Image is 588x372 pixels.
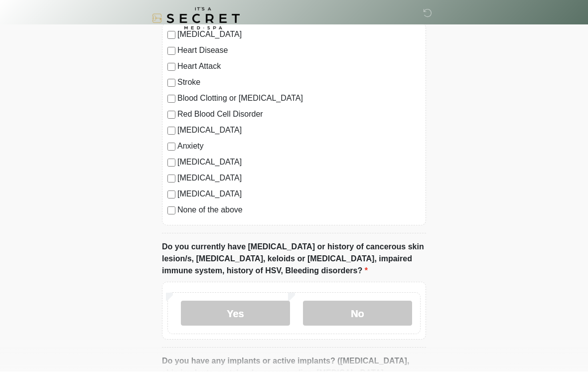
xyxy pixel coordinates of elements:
[167,143,175,151] input: Anxiety
[181,301,290,326] label: Yes
[177,125,421,137] label: [MEDICAL_DATA]
[167,191,175,199] input: [MEDICAL_DATA]
[167,47,175,55] input: Heart Disease
[167,207,175,215] input: None of the above
[177,77,421,89] label: Stroke
[167,159,175,167] input: [MEDICAL_DATA]
[303,301,412,326] label: No
[152,7,240,30] img: It's A Secret Med Spa Logo
[162,241,426,277] label: Do you currently have [MEDICAL_DATA] or history of cancerous skin lesion/s, [MEDICAL_DATA], keloi...
[167,79,175,87] input: Stroke
[177,109,421,121] label: Red Blood Cell Disorder
[177,173,421,185] label: [MEDICAL_DATA]
[177,141,421,153] label: Anxiety
[167,63,175,71] input: Heart Attack
[177,157,421,169] label: [MEDICAL_DATA]
[167,127,175,135] input: [MEDICAL_DATA]
[177,204,421,216] label: None of the above
[177,61,421,73] label: Heart Attack
[177,45,421,57] label: Heart Disease
[167,175,175,183] input: [MEDICAL_DATA]
[167,111,175,119] input: Red Blood Cell Disorder
[177,93,421,105] label: Blood Clotting or [MEDICAL_DATA]
[167,95,175,103] input: Blood Clotting or [MEDICAL_DATA]
[177,188,421,200] label: [MEDICAL_DATA]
